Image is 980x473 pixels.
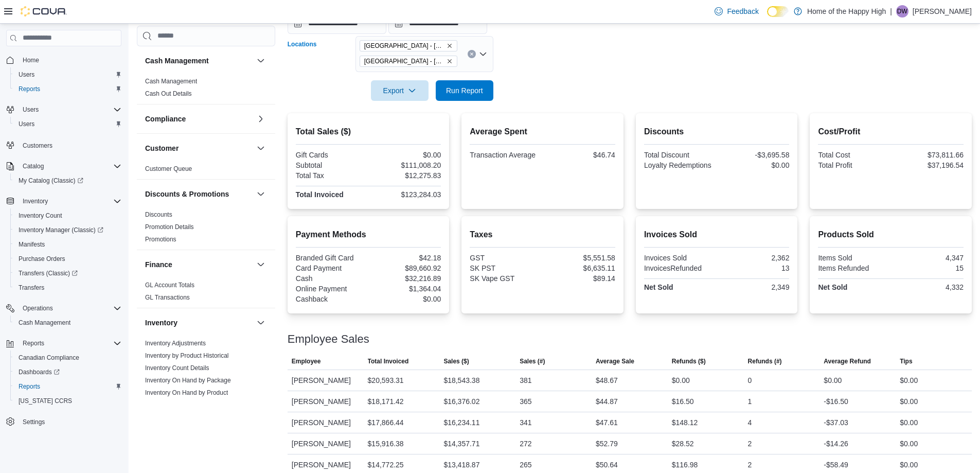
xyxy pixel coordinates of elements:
[360,56,457,67] span: North Battleford - Elkadri Plaza - Fire & Flower
[545,254,615,262] div: $5,551.58
[890,5,892,17] p: |
[145,143,253,153] button: Customer
[14,83,121,95] span: Reports
[443,357,469,365] span: Sales ($)
[19,138,121,151] span: Customers
[370,295,441,303] div: $0.00
[545,151,615,159] div: $46.74
[818,283,847,291] strong: Net Sold
[145,165,192,172] a: Customer Queue
[296,161,366,169] div: Subtotal
[672,357,706,365] span: Refunds ($)
[19,368,60,376] span: Dashboards
[368,395,404,408] div: $18,171.42
[10,237,126,252] button: Manifests
[145,211,172,219] span: Discounts
[727,6,758,16] span: Feedback
[2,52,126,67] button: Home
[145,259,172,270] h3: Finance
[14,68,39,81] a: Users
[520,374,531,387] div: 381
[21,6,67,16] img: Cova
[644,229,790,241] h2: Invoices Sold
[900,437,918,450] div: $0.00
[2,102,126,117] button: Users
[644,254,715,262] div: Invoices Sold
[368,437,404,450] div: $15,916.38
[370,254,441,262] div: $42.18
[14,366,121,378] span: Dashboards
[14,282,121,294] span: Transfers
[896,5,908,17] div: David Wegner
[14,118,39,130] a: Users
[145,389,228,397] span: Inventory On Hand by Product
[818,254,888,262] div: Items Sold
[893,161,964,169] div: $37,196.54
[443,374,479,387] div: $18,543.38
[19,85,40,93] span: Reports
[14,209,66,222] a: Inventory Count
[296,254,366,262] div: Branded Gift Card
[370,274,441,283] div: $32,216.89
[644,283,673,291] strong: Net Sold
[748,357,782,365] span: Refunds (#)
[145,189,253,199] button: Discounts & Promotions
[19,269,78,277] span: Transfers (Classic)
[10,351,126,365] button: Canadian Compliance
[2,194,126,208] button: Inventory
[145,376,231,384] span: Inventory On Hand by Package
[6,48,121,456] nav: Complex example
[520,395,531,408] div: 365
[145,339,206,347] span: Inventory Adjustments
[288,391,364,412] div: [PERSON_NAME]
[296,285,366,293] div: Online Payment
[14,395,76,407] a: [US_STATE] CCRS
[19,160,48,172] button: Catalog
[360,40,457,51] span: Battleford - Battleford Crossing - Fire & Flower
[719,264,789,272] div: 13
[470,126,615,138] h2: Average Spent
[288,412,364,433] div: [PERSON_NAME]
[748,374,752,387] div: 0
[288,13,386,34] input: Press the down key to open a popover containing a calendar.
[377,80,422,101] span: Export
[14,224,108,236] a: Inventory Manager (Classic)
[296,274,366,283] div: Cash
[145,223,194,231] span: Promotion Details
[370,190,441,199] div: $123,284.03
[824,357,871,365] span: Average Refund
[145,235,176,243] span: Promotions
[10,223,126,237] a: Inventory Manager (Classic)
[296,190,344,199] strong: Total Invoiced
[443,416,479,429] div: $16,234.11
[145,77,197,85] span: Cash Management
[893,151,964,159] div: $73,811.66
[14,174,87,187] a: My Catalog (Classic)
[14,209,121,222] span: Inventory Count
[14,352,83,364] a: Canadian Compliance
[145,114,186,124] h3: Compliance
[145,294,190,301] a: GL Transactions
[255,188,267,200] button: Discounts & Promotions
[807,5,886,17] p: Home of the Happy High
[900,374,918,387] div: $0.00
[145,364,209,372] a: Inventory Count Details
[145,352,229,359] a: Inventory by Product Historical
[596,357,634,365] span: Average Sale
[14,174,121,187] span: My Catalog (Classic)
[19,302,121,314] span: Operations
[296,229,441,241] h2: Payment Methods
[14,224,121,236] span: Inventory Manager (Classic)
[10,117,126,131] button: Users
[900,416,918,429] div: $0.00
[767,6,789,17] input: Dark Mode
[10,252,126,266] button: Purchase Orders
[288,40,317,48] label: Locations
[2,137,126,152] button: Customers
[893,283,964,291] div: 4,332
[596,395,618,408] div: $44.87
[14,366,64,378] a: Dashboards
[364,56,444,66] span: [GEOGRAPHIC_DATA] - [GEOGRAPHIC_DATA] - Fire & Flower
